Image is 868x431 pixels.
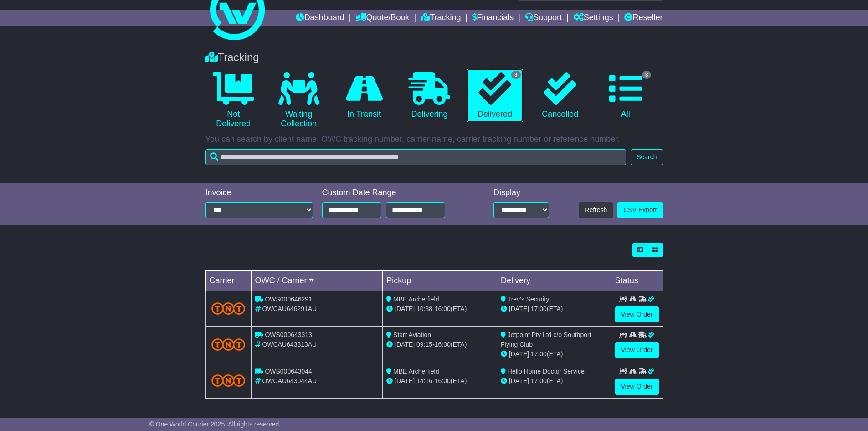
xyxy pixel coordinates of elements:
span: 3 [511,71,521,79]
span: OWCAU643044AU [262,377,317,384]
span: 17:00 [531,305,547,312]
div: (ETA) [501,376,607,386]
span: [DATE] [509,350,529,358]
button: Search [631,149,663,165]
a: Waiting Collection [271,69,327,132]
span: 09:15 [416,341,432,348]
a: Not Delivered [205,69,262,132]
a: 3 Delivered [467,69,523,123]
span: 17:00 [531,377,547,384]
a: View Order [615,342,659,358]
td: Status [611,271,663,291]
span: Trev's Security [508,296,550,303]
div: Custom Date Range [322,188,468,198]
span: OWS000643313 [265,331,312,338]
img: TNT_Domestic.png [211,302,246,315]
span: [DATE] [395,305,415,312]
td: Pickup [383,271,497,291]
span: 16:00 [435,341,451,348]
a: Quote/Book [355,10,409,26]
img: TNT_Domestic.png [211,374,246,387]
td: Delivery [497,271,611,291]
span: [DATE] [395,377,415,384]
a: View Order [615,306,659,322]
span: [DATE] [509,305,529,312]
img: TNT_Domestic.png [211,338,246,351]
td: Carrier [205,271,251,291]
span: 16:00 [435,305,451,312]
a: Financials [472,10,514,26]
a: In Transit [336,69,392,123]
div: - (ETA) [386,340,493,349]
a: Reseller [624,10,663,26]
button: Refresh [579,202,613,218]
div: - (ETA) [386,304,493,314]
span: Starr Aviation [393,331,431,338]
span: 14:16 [416,377,432,384]
div: - (ETA) [386,376,493,386]
a: Dashboard [296,10,344,26]
a: Tracking [421,10,461,26]
a: Support [525,10,562,26]
td: OWC / Carrier # [251,271,383,291]
span: OWCAU646291AU [262,305,317,312]
span: OWCAU643313AU [262,341,317,348]
span: 10:38 [416,305,432,312]
div: (ETA) [501,349,607,359]
span: MBE Archerfield [393,296,439,303]
a: 3 All [597,69,653,123]
div: Invoice [205,188,313,198]
p: You can search by client name, OWC tracking number, carrier name, carrier tracking number or refe... [205,135,663,145]
span: [DATE] [395,341,415,348]
div: Tracking [201,51,668,64]
span: Hello Home Doctor Service [508,368,585,375]
span: 3 [642,71,652,79]
a: CSV Export [617,202,663,218]
div: (ETA) [501,304,607,314]
span: OWS000646291 [265,296,312,303]
span: OWS000643044 [265,368,312,375]
span: 16:00 [435,377,451,384]
span: Jetpoint Pty Ltd c/o Southport Flying Club [501,331,591,348]
span: [DATE] [509,377,529,384]
a: View Order [615,379,659,395]
span: © One World Courier 2025. All rights reserved. [149,421,281,428]
span: 17:00 [531,350,547,358]
a: Settings [573,10,613,26]
span: MBE Archerfield [393,368,439,375]
a: Cancelled [532,69,588,123]
div: Display [493,188,549,198]
a: Delivering [401,69,457,123]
